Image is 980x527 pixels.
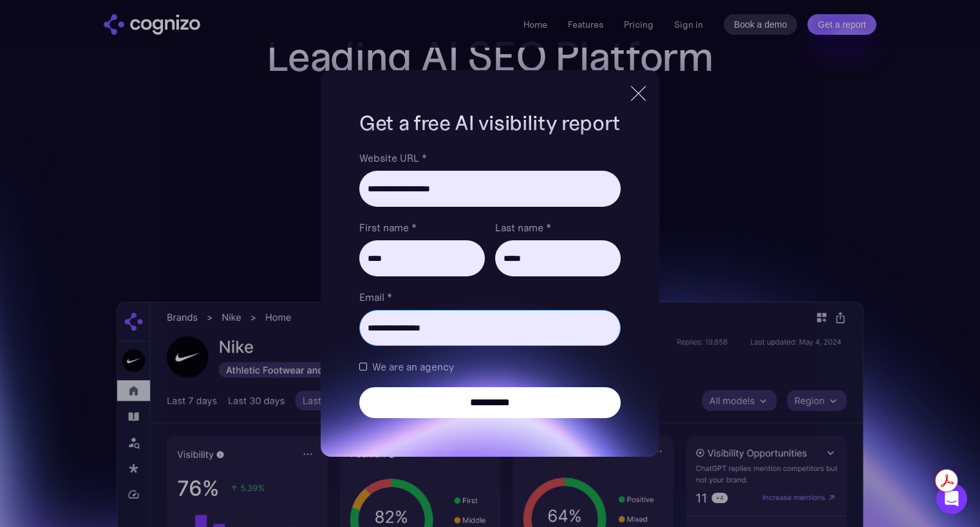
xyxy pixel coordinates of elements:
[359,109,621,137] h1: Get a free AI visibility report
[372,359,454,374] span: We are an agency
[359,220,485,235] label: First name *
[359,150,621,166] label: Website URL *
[359,289,621,305] label: Email *
[936,483,967,514] div: Open Intercom Messenger
[359,150,621,418] form: Brand Report Form
[495,220,621,235] label: Last name *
